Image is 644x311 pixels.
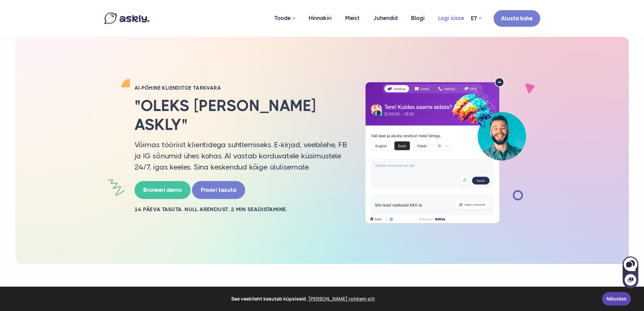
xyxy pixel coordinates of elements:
[10,294,597,304] span: See veebileht kasutab küpsiseid.
[471,14,481,23] a: ET
[338,2,366,35] a: Meist
[404,2,431,35] a: Blogi
[192,181,245,199] a: Proovi tasuta
[494,10,540,27] a: Alusta kohe
[622,255,639,289] iframe: Askly chat
[135,206,348,213] h2: 14 PÄEVA TASUTA. NULL ARENDUST. 2 MIN SEADISTAMINE.
[268,2,302,35] a: Toode
[135,139,348,173] p: Võimas tööriist klientidega suhtlemiseks. E-kirjad, veebilehe, FB ja IG sõnumid ühes kohas. AI va...
[602,292,631,306] a: Nõustun
[366,2,404,35] a: Juhendid
[104,13,149,24] img: Askly
[431,2,471,35] a: Logi sisse
[135,96,348,134] h2: "Oleks [PERSON_NAME] Askly"
[307,294,376,304] a: learn more about cookies
[135,85,348,91] h2: AI-PÕHINE KLIENDITOE TARKVARA
[135,181,191,199] a: Broneeri demo
[358,77,533,224] img: AI multilingual chat
[302,2,338,35] a: Hinnakiri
